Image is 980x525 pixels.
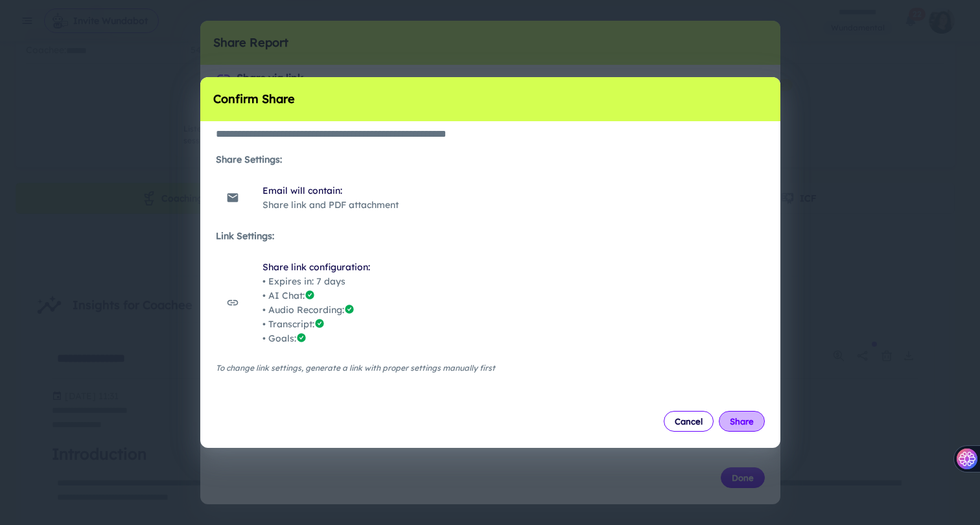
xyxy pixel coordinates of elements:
[216,152,765,167] h6: Share Settings:
[664,411,714,432] button: Cancel
[216,229,765,243] h6: Link Settings:
[262,260,754,274] span: Share link configuration:
[216,362,765,374] span: To change link settings, generate a link with proper settings manually first
[262,274,754,345] span: • Expires in: 7 days • AI Chat: • Audio Recording: • Transcript: • Goals:
[719,411,765,432] button: Share
[200,77,780,121] h2: Confirm Share
[262,183,754,198] span: Email will contain:
[262,198,754,212] p: Share link and PDF attachment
